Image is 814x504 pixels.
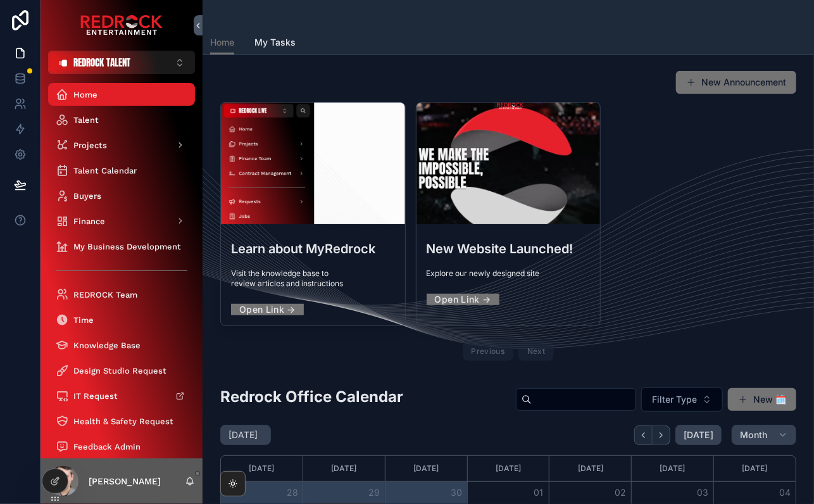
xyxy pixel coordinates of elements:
span: Projects [73,140,107,151]
span: Home [210,36,234,49]
h3: New Website Launched! [427,239,591,258]
div: [DATE] [634,456,711,481]
button: New Announcement [676,71,796,94]
button: 03 [695,485,710,500]
a: Health & Safety Request [48,410,195,432]
div: Screenshot-2025-08-19-at-2.09.49-PM.png [221,103,405,224]
h2: [DATE] [229,429,258,441]
a: My Business Development [48,235,195,258]
a: Home [48,83,195,106]
a: My Tasks [254,31,296,56]
img: App logo [80,15,163,35]
div: [DATE] [470,456,548,481]
span: Finance [73,216,105,227]
a: Talent Calendar [48,159,195,182]
div: [DATE] [387,456,465,481]
span: Knowledge Base [73,340,141,351]
span: Filter Type [652,393,697,406]
a: Knowledge Base [48,334,195,356]
span: Feedback Admin [73,441,141,452]
div: [DATE] [716,456,794,481]
button: Next [653,425,670,445]
button: New 🗓️ [728,388,796,411]
button: Month [732,425,796,445]
span: Buyers [73,191,101,201]
a: Finance [48,210,195,232]
a: Home [210,31,234,55]
span: My Business Development [73,241,181,252]
button: [DATE] [675,425,722,445]
span: REDROCK Team [73,289,137,300]
a: REDROCK Team [48,283,195,306]
span: IT Request [73,391,118,401]
button: Select Button [48,51,195,74]
p: [PERSON_NAME] [89,475,161,488]
span: Month [740,429,768,441]
button: Back [634,425,653,445]
div: Screenshot-2025-08-19-at-10.28.09-AM.png [416,103,601,224]
a: IT Request [48,384,195,407]
button: 02 [613,485,629,500]
div: [DATE] [223,456,301,481]
button: 01 [531,485,546,500]
div: [DATE] [305,456,383,481]
a: Feedback Admin [48,435,195,458]
h3: Learn about MyRedrock [231,239,395,258]
a: Talent [48,108,195,131]
div: [DATE] [551,456,629,481]
span: Time [73,315,94,325]
a: Design Studio Request [48,359,195,382]
span: REDROCK TALENT [73,56,130,69]
a: Time [48,308,195,331]
h2: Redrock Office Calendar [220,386,403,407]
button: 28 [285,485,300,500]
span: Talent [73,115,99,125]
a: Open Link → [427,289,499,309]
button: 30 [449,485,464,500]
span: Talent Calendar [73,165,137,176]
div: scrollable content [41,74,203,458]
span: Visit the knowledge base to review articles and instructions [231,268,395,289]
a: Open Link → [231,299,304,319]
a: Buyers [48,184,195,207]
span: Design Studio Request [73,365,166,376]
span: Explore our newly designed site [427,268,591,279]
button: 04 [777,485,792,500]
button: Select Button [641,387,723,412]
a: Learn about MyRedrockVisit the knowledge base to review articles and instructionsOpen Link → [220,102,406,326]
span: My Tasks [254,36,296,49]
span: Health & Safety Request [73,416,173,427]
a: New Website Launched!Explore our newly designed siteOpen Link → [416,102,601,326]
span: [DATE] [684,429,713,441]
a: Projects [48,134,195,156]
button: 29 [366,485,382,500]
span: Home [73,89,97,100]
